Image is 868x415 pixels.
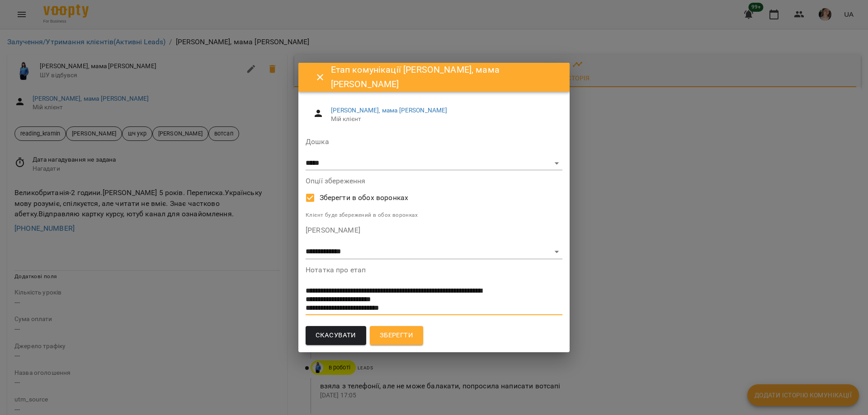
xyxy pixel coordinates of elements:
button: Зберегти [370,326,423,345]
a: [PERSON_NAME], мама [PERSON_NAME] [331,107,448,114]
h6: Етап комунікації [PERSON_NAME], мама [PERSON_NAME] [331,63,559,91]
button: Close [309,66,331,88]
button: Скасувати [306,326,366,345]
span: Зберегти в обох воронках [320,192,409,203]
span: Мій клієнт [331,115,555,124]
label: Опції збереження [306,177,562,185]
label: [PERSON_NAME] [306,227,562,234]
span: Скасувати [316,330,356,341]
label: Нотатка про етап [306,266,562,274]
p: Клієнт буде збережений в обох воронках [306,211,562,220]
span: Зберегти [380,330,413,341]
label: Дошка [306,138,562,145]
